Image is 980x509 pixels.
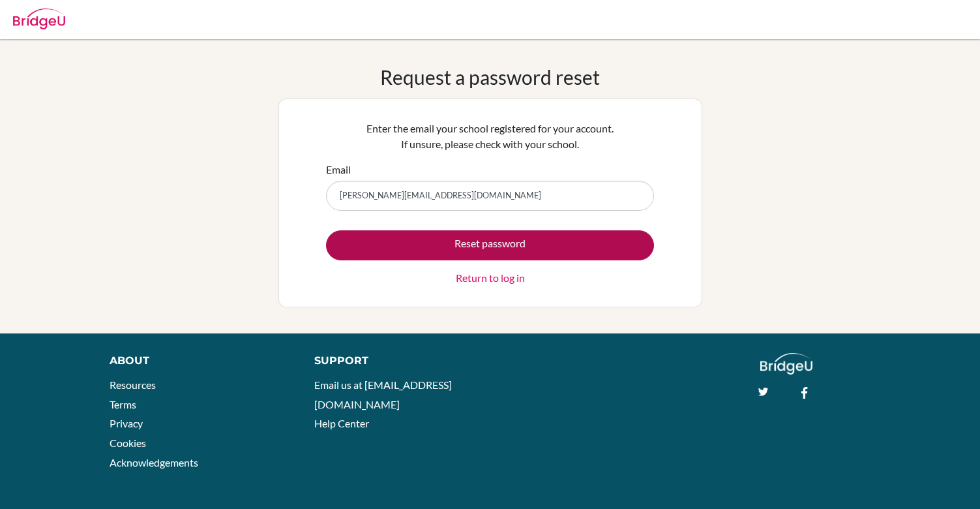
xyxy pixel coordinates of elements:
a: Help Center [314,417,369,429]
img: logo_white@2x-f4f0deed5e89b7ecb1c2cc34c3e3d731f90f0f143d5ea2071677605dd97b5244.png [760,353,813,375]
a: Return to log in [456,270,525,286]
h1: Request a password reset [380,65,600,89]
label: Email [326,162,351,177]
a: Resources [110,378,156,391]
a: Cookies [110,437,146,449]
img: Bridge-U [13,8,65,29]
a: Terms [110,398,136,410]
div: About [110,353,285,369]
a: Email us at [EMAIL_ADDRESS][DOMAIN_NAME] [314,378,452,410]
p: Enter the email your school registered for your account. If unsure, please check with your school. [326,121,654,152]
div: Support [314,353,477,369]
a: Acknowledgements [110,456,198,469]
button: Reset password [326,230,654,260]
a: Privacy [110,417,143,429]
